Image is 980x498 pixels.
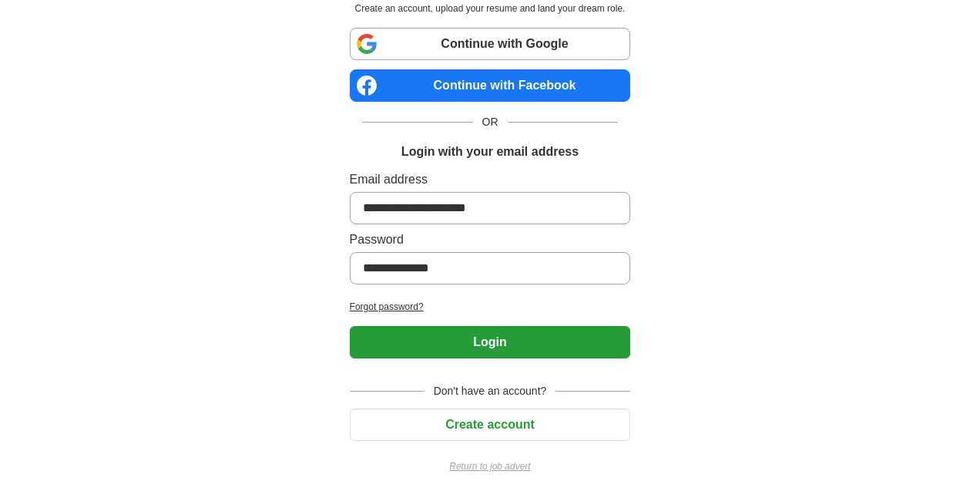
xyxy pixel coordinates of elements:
span: OR [473,114,508,130]
label: Email address [350,170,631,189]
a: Continue with Facebook [350,69,631,102]
label: Password [350,230,631,249]
span: Don't have an account? [425,383,556,399]
p: Create an account, upload your resume and land your dream role. [353,2,628,15]
h1: Login with your email address [401,143,579,161]
button: Login [350,326,631,358]
a: Forgot password? [350,300,631,314]
button: Create account [350,409,631,441]
a: Create account [350,418,631,431]
a: Continue with Google [350,28,631,60]
a: Return to job advert [350,459,631,473]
